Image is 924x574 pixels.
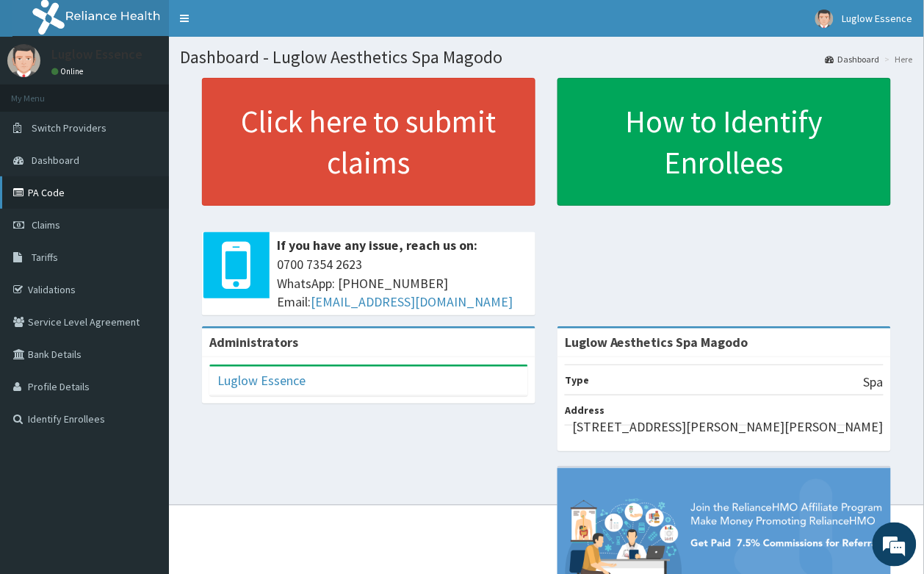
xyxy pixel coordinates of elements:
strong: Luglow Aesthetics Spa Magodo [565,334,748,351]
p: Luglow Essence [51,48,142,61]
a: Online [51,66,87,76]
p: Spa [864,373,884,392]
a: [EMAIL_ADDRESS][DOMAIN_NAME] [311,293,513,310]
b: Address [565,403,604,417]
a: Click here to submit claims [202,78,535,206]
span: Claims [32,218,60,232]
a: Luglow Essence [217,372,306,389]
span: Dashboard [32,154,79,167]
span: Switch Providers [32,121,107,134]
span: 0700 7354 2623 WhatsApp: [PHONE_NUMBER] Email: [277,255,528,312]
b: Type [565,373,589,387]
img: User Image [815,10,834,28]
li: Here [881,53,913,65]
img: User Image [7,44,40,77]
span: Tariffs [32,251,58,264]
b: If you have any issue, reach us on: [277,237,477,254]
a: Dashboard [826,53,880,65]
h1: Dashboard - Luglow Aesthetics Spa Magodo [180,48,913,67]
b: Administrators [209,334,298,351]
a: How to Identify Enrollees [557,78,891,206]
p: [STREET_ADDRESS][PERSON_NAME][PERSON_NAME] [572,417,884,437]
span: Luglow Essence [842,12,913,25]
